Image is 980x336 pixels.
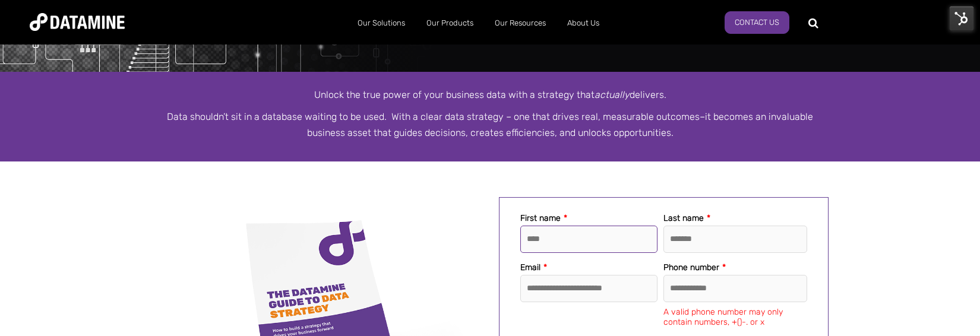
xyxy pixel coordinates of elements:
a: About Us [557,8,610,39]
span: Email [520,262,540,272]
a: Our Resources [484,8,557,39]
span: Last name [663,213,704,223]
span: it becomes an invaluable business asset that guides decisions, creates efficiencies, and unlocks ... [307,111,814,138]
span: Data shouldn’t sit in a database waiting to be used. With a clear data strategy – one that drives... [167,111,700,122]
label: A valid phone number may only contain numbers, +()-. or x [663,307,807,327]
span: – [700,111,705,122]
span: Phone number [663,262,719,272]
img: Datamine [30,13,125,31]
a: Our Products [416,8,484,39]
img: HubSpot Tools Menu Toggle [949,6,974,31]
span: Unlock the true power of your business data with a strategy that delivers. [314,89,666,100]
a: Contact us [725,11,789,34]
span: First name [520,213,561,223]
a: Our Solutions [347,8,416,39]
em: actually [595,89,630,100]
